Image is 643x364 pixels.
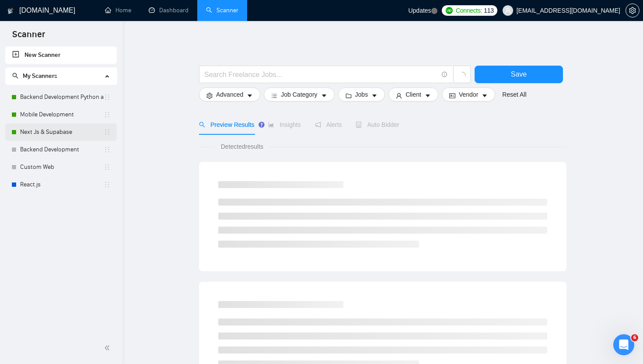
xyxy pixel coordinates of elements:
span: folder [346,92,352,99]
span: Alerts [315,121,342,128]
span: info-circle [442,72,447,77]
a: dashboardDashboard [149,7,189,14]
button: idcardVendorcaret-down [442,87,495,101]
button: setting [626,3,640,17]
span: bars [271,92,277,99]
span: loading [458,72,466,80]
a: setting [626,7,640,14]
span: Scanner [5,28,52,46]
span: notification [315,122,321,128]
a: Custom Web [20,158,104,176]
span: Insights [268,121,301,128]
span: search [199,122,205,128]
span: holder [104,146,111,153]
span: Connects: [456,6,482,15]
a: Backend Development [20,141,104,158]
a: homeHome [105,7,131,14]
span: Preview Results [199,121,254,128]
span: Job Category [281,90,317,99]
span: caret-down [371,92,377,99]
span: double-left [104,343,113,352]
a: New Scanner [12,46,110,64]
span: Client [405,90,421,99]
li: React.js [5,176,117,193]
li: Mobile Development [5,106,117,123]
span: 6 [631,334,638,341]
img: logo [7,4,14,18]
span: Jobs [355,90,368,99]
span: holder [104,111,111,118]
button: barsJob Categorycaret-down [264,87,334,101]
a: Next Js & Supabase [20,123,104,141]
button: folderJobscaret-down [338,87,385,101]
button: userClientcaret-down [388,87,438,101]
span: caret-down [482,92,488,99]
span: 113 [484,6,493,15]
span: holder [104,94,111,101]
span: area-chart [268,122,274,128]
span: My Scanners [23,72,57,80]
span: caret-down [247,92,253,99]
span: Updates [408,7,431,14]
span: Detected results [215,142,269,151]
span: Vendor [459,90,478,99]
span: robot [356,122,362,128]
a: Backend Development Python and Go [20,88,104,106]
li: Backend Development Python and Go [5,88,117,106]
span: Advanced [216,90,243,99]
a: searchScanner [206,7,238,14]
span: user [505,7,511,14]
span: holder [104,129,111,136]
a: Reset All [502,90,526,99]
span: caret-down [321,92,327,99]
span: My Scanners [12,72,57,80]
a: React.js [20,176,104,193]
input: Search Freelance Jobs... [204,69,438,80]
li: Custom Web [5,158,117,176]
span: caret-down [425,92,431,99]
span: idcard [449,92,455,99]
img: upwork-logo.png [446,7,453,14]
li: New Scanner [5,46,117,64]
span: holder [104,181,111,188]
span: user [396,92,402,99]
div: Tooltip anchor [258,121,266,129]
span: search [12,73,18,79]
li: Next Js & Supabase [5,123,117,141]
iframe: Intercom live chat [613,334,634,355]
a: Mobile Development [20,106,104,123]
li: Backend Development [5,141,117,158]
button: Save [475,66,563,83]
span: Save [511,69,527,80]
span: Auto Bidder [356,121,399,128]
span: setting [206,92,213,99]
button: settingAdvancedcaret-down [199,87,260,101]
span: holder [104,164,111,171]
